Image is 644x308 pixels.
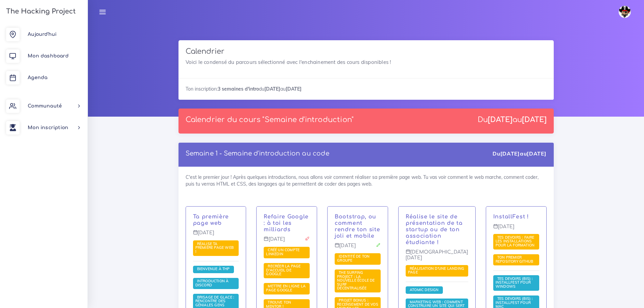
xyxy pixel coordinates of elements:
span: Brisage de glace : rencontre des géniales gens [195,295,235,307]
span: Le projet de toute une semaine ! Tu vas réaliser la page de présentation d'une organisation de to... [406,265,468,277]
a: The Surfing Project : la nouvelle école de surf décentralisée [337,270,375,291]
a: Ton premier repository GitHub [496,255,535,264]
a: Mettre en ligne la page Google [266,284,306,293]
span: L'intitulé du projet est simple, mais le projet sera plus dur qu'il n'y parait. [264,263,310,278]
p: Après avoir vu comment faire ses première pages, nous allons te montrer Bootstrap, un puissant fr... [335,214,381,239]
a: Refaire Google : à toi les milliards [264,214,309,233]
span: Mon dashboard [28,53,69,58]
span: Agenda [28,75,47,80]
span: Pour cette session, nous allons utiliser Discord, un puissant outil de gestion de communauté. Nou... [193,278,239,289]
div: Ton inscription: du au [178,78,554,99]
span: Réalisation d'une landing page [408,266,464,275]
span: Nous allons te donner des devoirs pour le weekend : faire en sorte que ton ordinateur soit prêt p... [493,234,539,249]
a: Recréer la page d'accueil de Google [266,264,301,277]
strong: [DATE] [264,86,280,92]
span: Recréer la page d'accueil de Google [266,264,301,276]
strong: [DATE] [500,150,520,157]
a: Ta première page web [193,214,229,226]
a: Tes devoirs : faire les installations pour la formation [496,235,536,248]
div: Du au [478,116,547,124]
span: Nous allons te montrer comment mettre en place WSL 2 sur ton ordinateur Windows 10. Ne le fait pa... [493,275,539,290]
strong: [DATE] [286,86,302,92]
p: Voici le condensé du parcours sélectionné avec l'enchainement des cours disponibles ! [186,58,547,66]
p: Calendrier du cours "Semaine d'introduction" [186,116,354,124]
a: Réalise ta première page web ! [195,241,234,254]
div: Du au [493,150,546,158]
a: Tes devoirs (bis) : Installfest pour Windows [496,277,533,289]
strong: [DATE] [527,150,546,157]
span: Pour ce projet, nous allons te proposer d'utiliser ton nouveau terminal afin de faire marcher Git... [493,254,539,266]
span: Dans ce projet, nous te demanderons de coder ta première page web. Ce sera l'occasion d'appliquer... [193,240,239,256]
span: Aujourd'hui [28,32,56,37]
span: Tu vas devoir refaire la page d'accueil de The Surfing Project, une école de code décentralisée. ... [335,269,381,293]
a: Créé un compte LinkedIn [266,248,300,257]
i: Corrections cette journée là [376,243,381,247]
span: Tes devoirs (bis) : Installfest pour Windows [496,276,533,289]
a: Atomic Design [408,287,440,292]
span: Dans ce projet, tu vas mettre en place un compte LinkedIn et le préparer pour ta future vie. [264,247,310,258]
strong: [DATE] [488,116,512,124]
p: [DATE] [335,243,381,254]
a: Introduction à Discord [195,279,229,288]
i: Projet à rendre ce jour-là [305,236,310,241]
a: Bienvenue à THP [195,267,232,271]
h3: The Hacking Project [4,8,76,15]
p: Et voilà ! Nous te donnerons les astuces marketing pour bien savoir vendre un concept ou une idée... [406,214,468,245]
p: C'est le premier jour ! Après quelques introductions, nous allons voir comment réaliser sa premiè... [193,214,239,227]
span: Tu vas voir comment penser composants quand tu fais des pages web. [406,286,443,294]
a: Bootstrap, ou comment rendre ton site joli et mobile [335,214,380,239]
p: [DATE] [264,236,310,247]
span: Identité de ton groupe [337,254,369,263]
span: Tes devoirs : faire les installations pour la formation [496,235,536,247]
span: Mon inscription [28,125,68,130]
span: Utilise tout ce que tu as vu jusqu'à présent pour faire profiter à la terre entière de ton super ... [264,283,310,294]
p: [DEMOGRAPHIC_DATA][DATE] [406,249,468,266]
a: Réalisation d'une landing page [408,266,464,275]
a: Identité de ton groupe [337,254,369,263]
img: avatar [619,6,631,18]
strong: 3 semaines d'intro [218,86,259,92]
a: Brisage de glace : rencontre des géniales gens [195,295,235,308]
span: Nous allons te demander d'imaginer l'univers autour de ton groupe de travail. [335,253,381,265]
a: Réalise le site de présentation de ta startup ou de ton association étudiante ! [406,214,463,245]
a: Semaine 1 - Semaine d'introduction au code [186,150,329,157]
p: Journée InstallFest - Git & Github [493,214,539,220]
p: C'est l'heure de ton premier véritable projet ! Tu vas recréer la très célèbre page d'accueil de ... [264,214,310,233]
h3: Calendrier [186,47,547,56]
p: [DATE] [193,230,239,241]
a: InstallFest ! [493,214,529,220]
span: Bienvenue à THP [195,266,232,271]
p: [DATE] [493,224,539,235]
strong: [DATE] [522,116,547,124]
span: Communauté [28,103,62,109]
span: Salut à toi et bienvenue à The Hacking Project. Que tu sois avec nous pour 3 semaines, 12 semaine... [193,266,234,273]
